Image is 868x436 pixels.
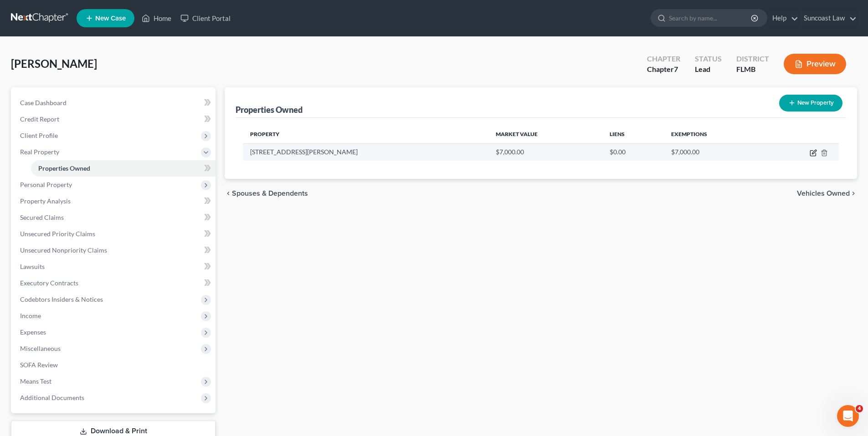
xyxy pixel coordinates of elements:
div: Status [695,54,722,64]
button: chevron_left Spouses & Dependents [225,190,308,197]
span: Personal Property [20,181,72,188]
span: Expenses [20,328,46,336]
td: $7,000.00 [664,143,765,161]
span: Case Dashboard [20,99,67,106]
div: Chapter [647,64,680,75]
td: [STREET_ADDRESS][PERSON_NAME] [243,143,488,161]
input: Search by name... [669,10,752,26]
span: SOFA Review [20,361,58,369]
span: Miscellaneous [20,345,61,352]
div: District [736,54,769,64]
a: Unsecured Nonpriority Claims [13,242,216,259]
th: Property [243,125,488,143]
div: Lead [695,64,722,75]
th: Liens [602,125,664,143]
span: Real Property [20,148,59,156]
a: Executory Contracts [13,275,216,291]
span: Means Test [20,377,51,385]
div: Properties Owned [236,104,303,115]
i: chevron_right [850,190,857,197]
span: Additional Documents [20,394,84,401]
a: SOFA Review [13,357,216,373]
a: Properties Owned [31,160,216,177]
span: Property Analysis [20,197,71,205]
span: 4 [856,405,863,412]
span: Credit Report [20,115,59,123]
span: Unsecured Nonpriority Claims [20,246,107,254]
span: Spouses & Dependents [232,190,308,197]
span: Lawsuits [20,263,45,270]
th: Market Value [488,125,602,143]
a: Lawsuits [13,259,216,275]
div: Chapter [647,54,680,64]
span: Secured Claims [20,213,64,221]
span: Income [20,312,41,319]
a: Case Dashboard [13,95,216,111]
span: Properties Owned [38,164,90,172]
a: Home [137,10,176,26]
span: Codebtors Insiders & Notices [20,295,103,303]
a: Unsecured Priority Claims [13,226,216,242]
a: Property Analysis [13,193,216,209]
span: Unsecured Priority Claims [20,230,95,238]
button: New Property [779,95,842,112]
button: Preview [784,54,846,74]
span: Executory Contracts [20,279,78,287]
td: $0.00 [602,143,664,161]
span: [PERSON_NAME] [11,57,97,70]
a: Help [768,10,798,26]
span: New Case [95,15,126,22]
a: Client Portal [176,10,235,26]
button: Vehicles Owned chevron_right [797,190,857,197]
div: FLMB [736,64,769,75]
a: Suncoast Law [799,10,857,26]
span: Vehicles Owned [797,190,850,197]
th: Exemptions [664,125,765,143]
span: Client Profile [20,132,58,139]
span: 7 [674,65,678,73]
a: Credit Report [13,111,216,127]
a: Secured Claims [13,209,216,226]
td: $7,000.00 [488,143,602,161]
i: chevron_left [225,190,232,197]
iframe: Intercom live chat [837,405,859,427]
